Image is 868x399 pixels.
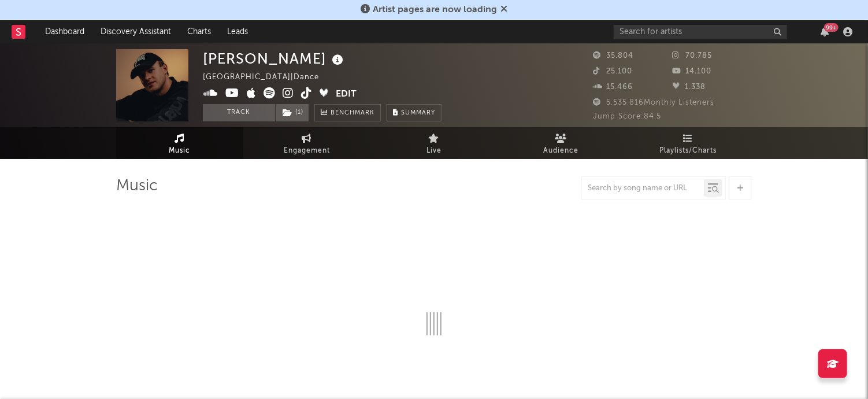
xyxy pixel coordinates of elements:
span: Benchmark [331,106,374,120]
span: Audience [544,144,579,158]
a: Leads [219,20,256,43]
a: Engagement [243,127,370,159]
a: Charts [179,20,219,43]
span: 15.466 [593,83,633,91]
span: 5.535.816 Monthly Listeners [593,99,714,106]
a: Benchmark [314,104,381,121]
button: 99+ [821,27,829,36]
a: Live [370,127,498,159]
span: Dismiss [500,5,507,14]
input: Search for artists [614,25,787,39]
span: 35.804 [593,52,633,60]
button: Summary [387,104,442,121]
div: [GEOGRAPHIC_DATA] | Dance [203,71,332,84]
a: Music [116,127,243,159]
div: [PERSON_NAME] [203,49,346,68]
span: Music [169,144,191,158]
span: Artist pages are now loading [373,5,497,14]
span: Engagement [284,144,330,158]
span: 25.100 [593,68,632,75]
span: 70.785 [673,52,713,60]
a: Dashboard [37,20,92,43]
span: Playlists/Charts [660,144,717,158]
span: ( 1 ) [275,104,309,121]
span: 1.338 [673,83,706,91]
a: Discovery Assistant [92,20,179,43]
div: 99 + [824,23,839,32]
button: (1) [276,104,309,121]
span: Live [426,144,442,158]
span: Summary [401,110,435,116]
span: 14.100 [673,68,712,75]
a: Audience [498,127,625,159]
a: Playlists/Charts [625,127,752,159]
span: Jump Score: 84.5 [593,113,661,120]
button: Edit [336,87,357,102]
input: Search by song name or URL [582,184,704,193]
button: Track [203,104,275,121]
